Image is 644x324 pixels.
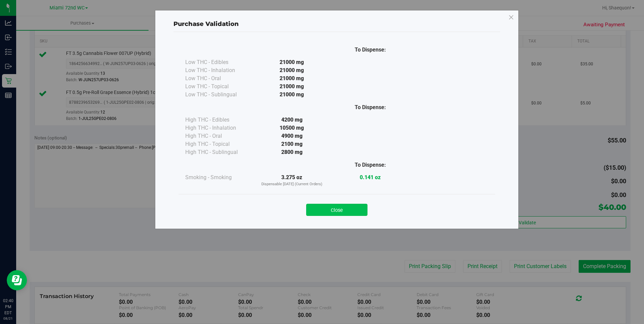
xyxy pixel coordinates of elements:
div: 21000 mg [253,58,331,66]
div: Low THC - Edibles [185,58,253,66]
div: 4900 mg [253,132,331,140]
div: 4200 mg [253,116,331,124]
strong: 0.141 oz [360,174,381,181]
div: 2800 mg [253,148,331,156]
div: 2100 mg [253,140,331,148]
p: Dispensable [DATE] (Current Orders) [253,182,331,187]
div: Low THC - Oral [185,74,253,83]
div: Low THC - Sublingual [185,91,253,99]
div: Smoking - Smoking [185,173,253,182]
div: High THC - Oral [185,132,253,140]
div: Low THC - Topical [185,83,253,91]
iframe: Resource center [7,270,27,290]
div: 21000 mg [253,91,331,99]
div: To Dispense: [331,103,410,111]
div: 10500 mg [253,124,331,132]
div: 21000 mg [253,66,331,74]
div: 3.275 oz [253,173,331,187]
div: High THC - Edibles [185,116,253,124]
div: To Dispense: [331,46,410,54]
div: High THC - Sublingual [185,148,253,156]
div: Low THC - Inhalation [185,66,253,74]
button: Close [306,204,367,216]
span: Purchase Validation [173,20,239,28]
div: 21000 mg [253,74,331,83]
div: High THC - Inhalation [185,124,253,132]
div: High THC - Topical [185,140,253,148]
div: 21000 mg [253,83,331,91]
div: To Dispense: [331,161,410,169]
